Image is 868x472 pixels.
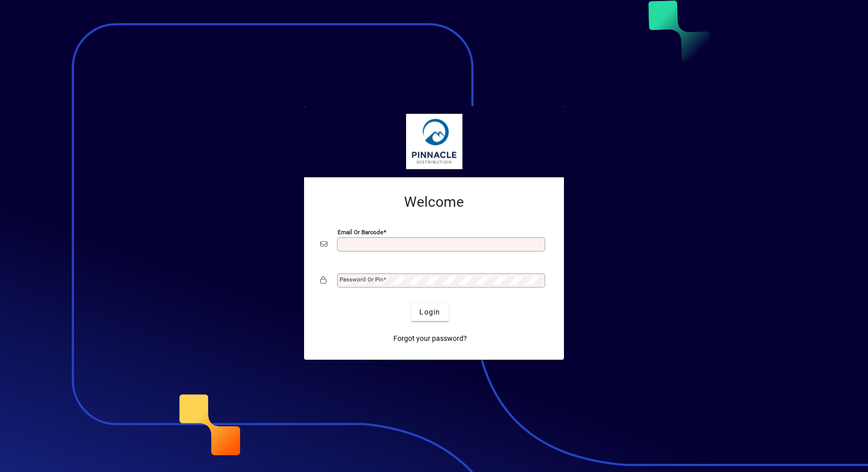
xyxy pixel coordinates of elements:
[340,276,383,283] mat-label: Password or Pin
[338,229,383,236] mat-label: Email or Barcode
[419,307,440,318] span: Login
[389,329,471,348] a: Forgot your password?
[411,303,448,321] button: Login
[320,194,548,211] h2: Welcome
[393,333,467,344] span: Forgot your password?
